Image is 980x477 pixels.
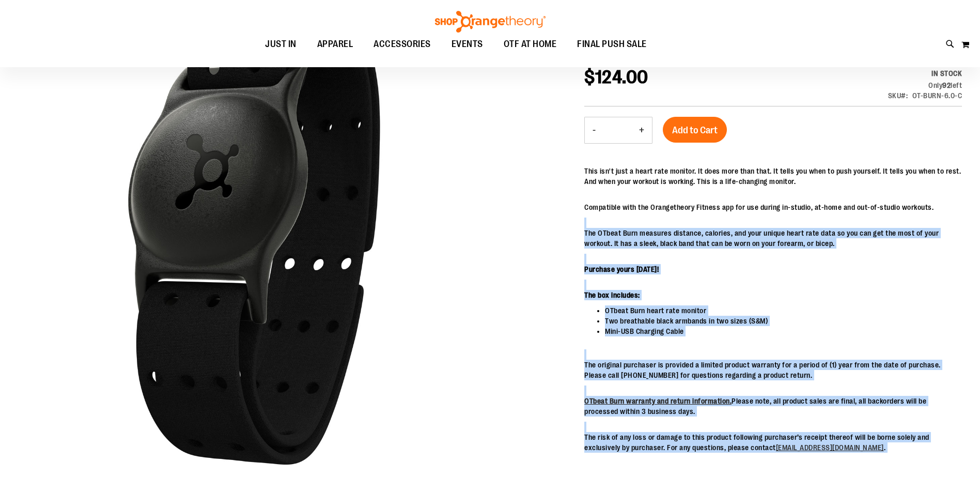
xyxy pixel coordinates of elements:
[605,326,962,336] li: Mini-USB Charging Cable
[672,125,718,136] span: Add to Cart
[265,33,297,56] span: JUST IN
[888,68,962,79] div: Availability
[584,67,648,88] span: $124.00
[317,33,353,56] span: APPAREL
[888,80,962,90] div: Only 92 left
[584,166,962,187] p: This isn't just a heart rate monitor. It does more than that. It tells you when to push yourself....
[307,33,364,56] a: APPAREL
[605,316,962,326] li: Two breathable black armbands in two sizes (S&M)
[584,432,962,453] p: The risk of any loss or damage to this product following purchaser’s receipt thereof will be born...
[584,360,962,380] p: The original purchaser is provided a limited product warranty for a period of (1) year from the d...
[584,202,962,212] p: Compatible with the Orangetheory Fitness app for use during in-studio, at-home and out-of-studio ...
[452,33,483,56] span: EVENTS
[374,33,431,56] span: ACCESSORIES
[584,265,659,273] b: Purchase yours [DATE]!
[888,91,908,100] strong: SKU
[584,291,640,299] b: The box includes:
[493,33,567,56] a: OTF AT HOME
[912,90,962,101] div: OT-BURN-6.0-C
[584,228,962,249] p: The OTbeat Burn measures distance, calories, and your unique heart rate data so you can get the m...
[603,118,631,143] input: Product quantity
[567,33,657,56] a: FINAL PUSH SALE
[255,33,307,56] a: JUST IN
[584,397,732,405] a: OTbeat Burn warranty and return information.
[931,69,962,78] span: In stock
[441,33,493,56] a: EVENTS
[433,11,547,33] img: Shop Orangetheory
[942,81,951,89] strong: 92
[585,117,603,143] button: Decrease product quantity
[605,305,962,316] li: OTbeat Burn heart rate monitor
[584,396,962,417] p: Please note, all product sales are final, all backorders will be processed within 3 business days.
[663,117,727,143] button: Add to Cart
[577,33,647,56] span: FINAL PUSH SALE
[363,33,441,56] a: ACCESSORIES
[631,117,652,143] button: Increase product quantity
[504,33,557,56] span: OTF AT HOME
[776,443,884,452] a: [EMAIL_ADDRESS][DOMAIN_NAME]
